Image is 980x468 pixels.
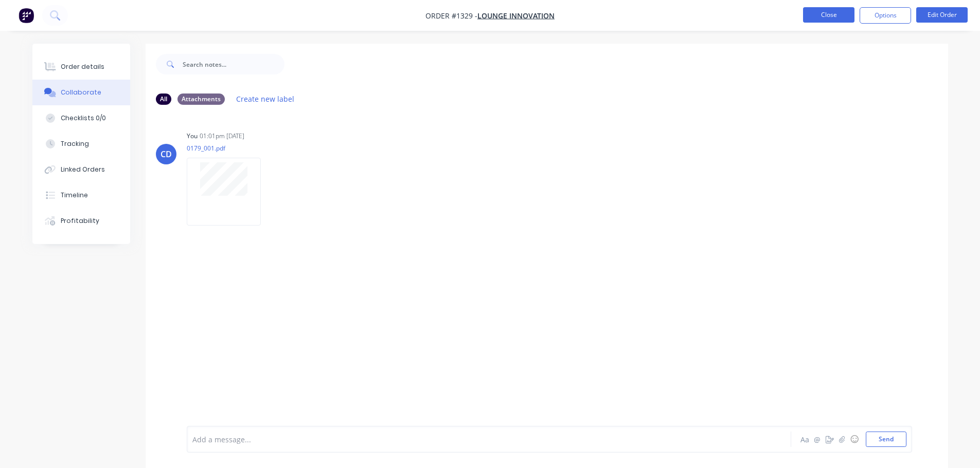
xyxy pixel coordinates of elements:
[61,165,105,174] div: Linked Orders
[477,11,555,21] a: Lounge Innovation
[19,8,34,23] img: Factory
[187,132,198,141] div: You
[161,148,172,160] div: CD
[32,182,130,208] button: Timeline
[32,157,130,182] button: Linked Orders
[61,88,101,97] div: Collaborate
[811,433,824,445] button: @
[799,433,811,445] button: Aa
[61,62,104,71] div: Order details
[231,92,300,106] button: Create new label
[61,216,99,226] div: Profitability
[177,93,225,105] div: Attachments
[61,139,89,148] div: Tracking
[61,191,88,200] div: Timeline
[61,114,106,123] div: Checklists 0/0
[425,11,477,21] span: Order #1329 -
[860,7,911,24] button: Options
[803,7,854,23] button: Close
[183,54,284,74] input: Search notes...
[200,132,244,141] div: 01:01pm [DATE]
[32,54,130,80] button: Order details
[32,131,130,157] button: Tracking
[916,7,968,23] button: Edit Order
[156,93,171,105] div: All
[848,433,861,445] button: ☺
[32,105,130,131] button: Checklists 0/0
[32,208,130,234] button: Profitability
[187,144,271,153] p: 0179_001.pdf
[866,432,906,447] button: Send
[32,80,130,105] button: Collaborate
